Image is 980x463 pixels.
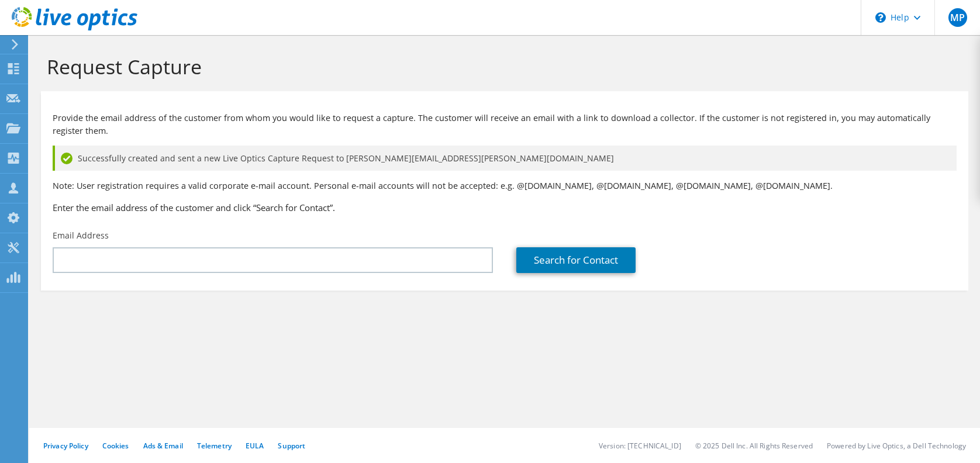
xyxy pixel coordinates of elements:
a: Telemetry [197,441,232,451]
a: Cookies [102,441,129,451]
svg: \n [875,12,886,23]
a: Search for Contact [516,247,636,273]
h3: Enter the email address of the customer and click “Search for Contact”. [53,201,957,214]
label: Email Address [53,230,109,241]
li: Powered by Live Optics, a Dell Technology [827,441,966,451]
li: © 2025 Dell Inc. All Rights Reserved [695,441,813,451]
span: Successfully created and sent a new Live Optics Capture Request to [PERSON_NAME][EMAIL_ADDRESS][P... [78,152,614,165]
a: Privacy Policy [43,441,88,451]
p: Note: User registration requires a valid corporate e-mail account. Personal e-mail accounts will ... [53,179,957,192]
a: Ads & Email [143,441,183,451]
p: Provide the email address of the customer from whom you would like to request a capture. The cust... [53,112,957,137]
a: EULA [246,441,264,451]
a: Support [278,441,305,451]
h1: Request Capture [47,54,957,79]
span: MP [948,8,967,27]
li: Version: [TECHNICAL_ID] [599,441,681,451]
